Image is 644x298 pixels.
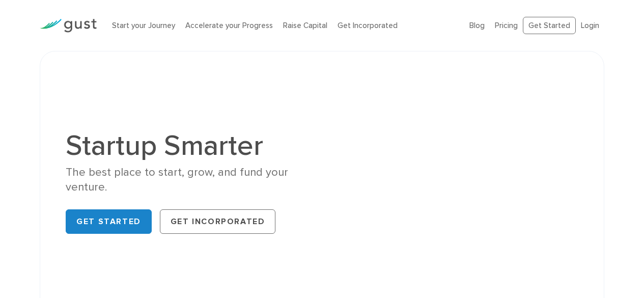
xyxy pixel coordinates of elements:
[581,21,599,30] a: Login
[112,21,175,30] a: Start your Journey
[495,21,518,30] a: Pricing
[523,17,576,35] a: Get Started
[66,209,152,234] a: Get Started
[469,21,485,30] a: Blog
[40,19,97,33] img: Gust Logo
[185,21,273,30] a: Accelerate your Progress
[283,21,327,30] a: Raise Capital
[66,165,314,195] div: The best place to start, grow, and fund your venture.
[160,209,276,234] a: Get Incorporated
[66,131,314,160] h1: Startup Smarter
[338,21,398,30] a: Get Incorporated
